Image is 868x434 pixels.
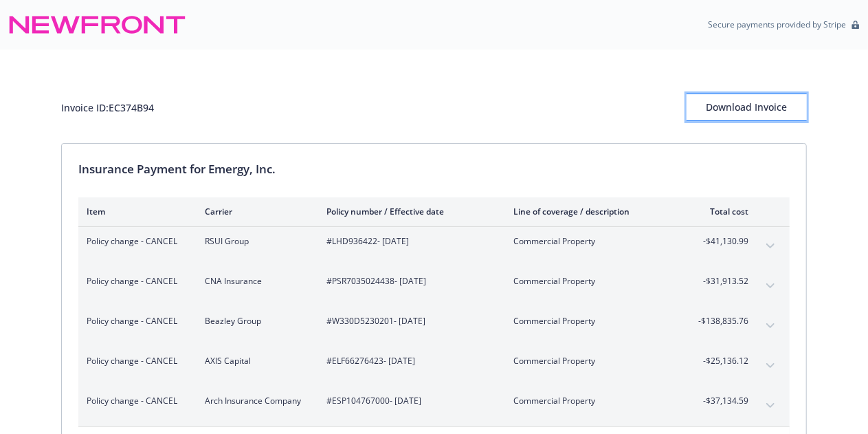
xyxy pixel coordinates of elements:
[326,355,491,367] span: #ELF66276423 - [DATE]
[759,235,781,257] button: expand content
[513,235,675,248] span: Commercial Property
[708,19,846,30] p: Secure payments provided by Stripe
[513,355,675,367] span: Commercial Property
[326,275,491,287] span: #PSR7035024438 - [DATE]
[205,355,304,367] span: AXIS Capital
[205,395,304,407] span: Arch Insurance Company
[205,315,304,327] span: Beazley Group
[759,355,781,377] button: expand content
[326,235,491,248] span: #LHD936422 - [DATE]
[205,206,304,217] div: Carrier
[205,235,304,248] span: RSUI Group
[759,395,781,417] button: expand content
[78,160,790,178] div: Insurance Payment for Emergy, Inc.
[87,315,183,327] span: Policy change - CANCEL
[513,275,675,287] span: Commercial Property
[697,275,748,287] span: -$31,913.52
[78,267,790,307] div: Policy change - CANCELCNA Insurance#PSR7035024438- [DATE]Commercial Property-$31,913.52expand con...
[513,315,675,327] span: Commercial Property
[697,315,748,327] span: -$138,835.76
[78,347,790,387] div: Policy change - CANCELAXIS Capital#ELF66276423- [DATE]Commercial Property-$25,136.12expand content
[61,100,154,115] div: Invoice ID: EC374B94
[87,206,183,217] div: Item
[326,395,491,407] span: #ESP104767000 - [DATE]
[87,395,183,407] span: Policy change - CANCEL
[759,315,781,337] button: expand content
[513,206,675,217] div: Line of coverage / description
[687,94,807,121] button: Download Invoice
[78,387,790,426] div: Policy change - CANCELArch Insurance Company#ESP104767000- [DATE]Commercial Property-$37,134.59ex...
[78,227,790,267] div: Policy change - CANCELRSUI Group#LHD936422- [DATE]Commercial Property-$41,130.99expand content
[697,206,748,217] div: Total cost
[697,355,748,367] span: -$25,136.12
[687,94,807,120] div: Download Invoice
[78,307,790,347] div: Policy change - CANCELBeazley Group#W330D5230201- [DATE]Commercial Property-$138,835.76expand con...
[513,395,675,407] span: Commercial Property
[326,206,491,217] div: Policy number / Effective date
[759,275,781,297] button: expand content
[697,395,748,407] span: -$37,134.59
[87,235,183,248] span: Policy change - CANCEL
[205,275,304,287] span: CNA Insurance
[326,315,491,327] span: #W330D5230201 - [DATE]
[87,355,183,367] span: Policy change - CANCEL
[697,235,748,248] span: -$41,130.99
[87,275,183,287] span: Policy change - CANCEL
